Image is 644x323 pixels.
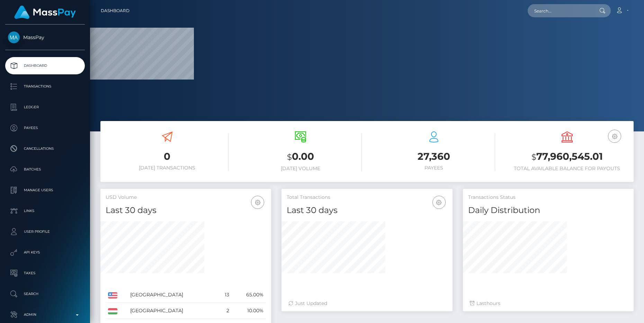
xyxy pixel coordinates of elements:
td: 13 [217,287,232,303]
h3: 77,960,545.01 [506,150,628,164]
td: 2 [217,303,232,319]
p: API Keys [8,247,82,258]
a: Dashboard [5,57,85,74]
h4: Daily Distribution [468,204,628,216]
p: Ledger [8,102,82,112]
p: Batches [8,164,82,175]
a: Manage Users [5,182,85,199]
p: Links [8,206,82,216]
h5: Transactions Status [468,194,628,201]
a: Cancellations [5,140,85,157]
small: $ [287,152,292,162]
p: Taxes [8,268,82,278]
h5: Total Transactions [287,194,447,201]
img: HU.png [108,308,117,314]
a: Payees [5,119,85,137]
a: API Keys [5,244,85,261]
a: Search [5,285,85,303]
h4: Last 30 days [106,204,266,216]
a: User Profile [5,223,85,240]
p: Search [8,289,82,299]
h4: Last 30 days [287,204,447,216]
p: Manage Users [8,185,82,195]
a: Taxes [5,265,85,282]
input: Search... [528,4,593,17]
h6: Payees [372,165,495,171]
small: $ [531,152,536,162]
h6: [DATE] Transactions [106,165,229,171]
span: MassPay [5,34,85,40]
p: Transactions [8,81,82,92]
p: Admin [8,310,82,320]
a: Links [5,202,85,220]
img: US.png [108,292,117,298]
h6: Total Available Balance for Payouts [506,166,628,172]
a: Transactions [5,78,85,95]
a: Dashboard [101,3,129,18]
h3: 0.00 [239,150,362,164]
p: User Profile [8,227,82,237]
td: [GEOGRAPHIC_DATA] [128,287,217,303]
h3: 0 [106,150,229,163]
td: 65.00% [232,287,266,303]
p: Cancellations [8,144,82,154]
a: Batches [5,161,85,178]
div: Just Updated [288,300,445,307]
p: Payees [8,123,82,133]
div: Last hours [470,300,627,307]
a: Ledger [5,99,85,116]
img: MassPay [8,31,20,43]
td: [GEOGRAPHIC_DATA] [128,303,217,319]
h5: USD Volume [106,194,266,201]
h3: 27,360 [372,150,495,163]
img: MassPay Logo [14,6,76,19]
p: Dashboard [8,61,82,71]
h6: [DATE] Volume [239,166,362,172]
td: 10.00% [232,303,266,319]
